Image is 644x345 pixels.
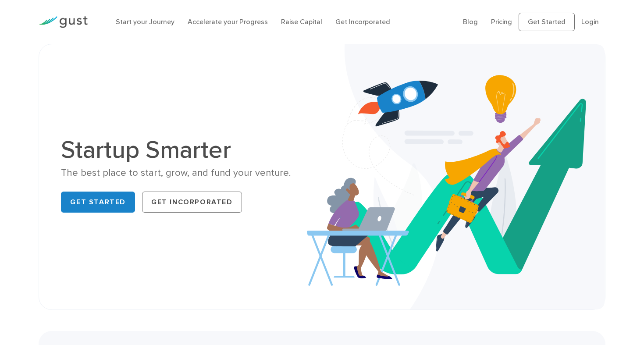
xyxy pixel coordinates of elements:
img: Startup Smarter Hero [307,44,605,309]
a: Accelerate your Progress [188,18,268,26]
a: Start your Journey [116,18,174,26]
a: Blog [463,18,478,26]
a: Get Started [519,13,575,31]
a: Get Started [61,192,135,213]
img: Gust Logo [39,16,88,28]
a: Login [581,18,599,26]
a: Raise Capital [281,18,322,26]
a: Get Incorporated [142,192,242,213]
div: The best place to start, grow, and fund your venture. [61,167,315,179]
a: Get Incorporated [335,18,390,26]
a: Pricing [491,18,512,26]
h1: Startup Smarter [61,138,315,162]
